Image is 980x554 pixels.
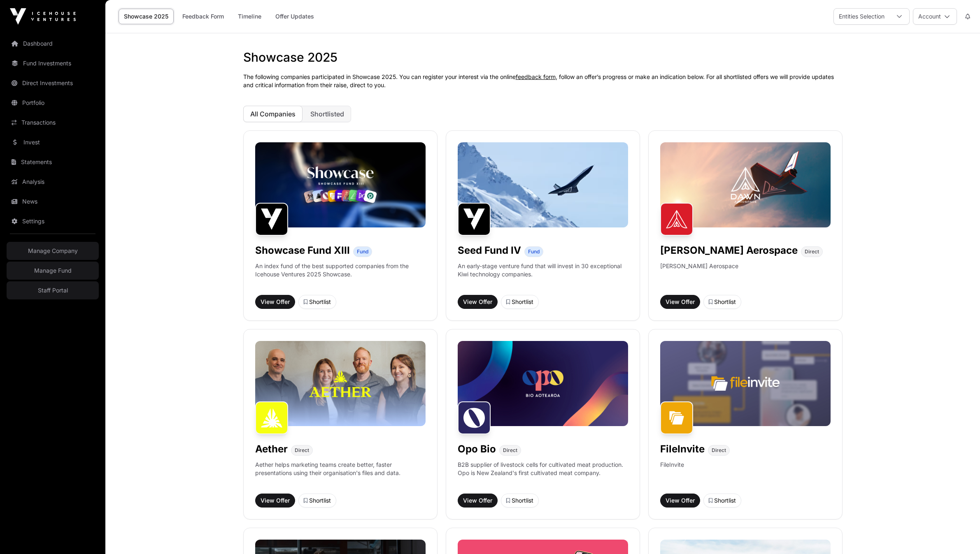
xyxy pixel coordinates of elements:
[357,248,368,255] span: Fund
[255,494,295,508] button: View Offer
[458,244,521,257] h1: Seed Fund IV
[7,74,99,92] a: Direct Investments
[660,295,700,309] button: View Offer
[7,173,99,191] a: Analysis
[295,447,309,454] span: Direct
[7,262,99,280] a: Manage Fund
[458,443,496,456] h1: Opo Bio
[243,50,843,65] h1: Showcase 2025
[501,295,539,309] button: Shortlist
[243,73,843,89] p: The following companies participated in Showcase 2025. You can register your interest via the onl...
[458,142,628,227] img: image-1600x800-%2810%29.jpg
[243,106,303,122] button: All Companies
[7,94,99,112] a: Portfolio
[506,298,533,306] div: Shortlist
[712,447,726,454] span: Direct
[506,496,533,505] div: Shortlist
[660,262,738,288] p: [PERSON_NAME] Aerospace
[310,110,344,118] span: Shortlisted
[503,447,517,454] span: Direct
[255,203,288,236] img: Showcase Fund XIII
[463,298,492,306] span: View Offer
[660,142,831,227] img: Dawn-Banner.jpg
[516,73,556,80] a: feedback form
[501,494,539,508] button: Shortlist
[10,8,76,25] img: Icehouse Ventures Logo
[7,242,99,260] a: Manage Company
[660,461,684,487] p: FileInvite
[7,35,99,53] a: Dashboard
[255,401,288,434] img: Aether
[298,295,336,309] button: Shortlist
[834,9,889,24] div: Entities Selection
[805,248,819,255] span: Direct
[255,461,426,487] p: Aether helps marketing teams create better, faster presentations using their organisation's files...
[660,244,798,257] h1: [PERSON_NAME] Aerospace
[7,133,99,151] a: Invest
[7,114,99,132] a: Transactions
[528,248,540,255] span: Fund
[458,262,628,278] p: An early-stage venture fund that will invest in 30 exceptional Kiwi technology companies.
[666,298,695,306] span: View Offer
[255,295,295,309] button: View Offer
[913,8,957,25] button: Account
[255,262,426,278] p: An index fund of the best supported companies from the Icehouse Ventures 2025 Showcase.
[255,443,288,456] h1: Aether
[233,9,267,24] a: Timeline
[660,443,705,456] h1: FileInvite
[660,401,693,434] img: FileInvite
[298,494,336,508] button: Shortlist
[270,9,319,24] a: Offer Updates
[304,496,331,505] div: Shortlist
[255,341,426,426] img: Aether-Banner.jpg
[458,295,498,309] button: View Offer
[709,496,736,505] div: Shortlist
[458,494,498,508] button: View Offer
[261,298,290,306] span: View Offer
[119,9,174,24] a: Showcase 2025
[303,106,351,122] button: Shortlisted
[7,192,99,211] a: News
[703,494,741,508] button: Shortlist
[458,401,491,434] img: Opo Bio
[666,496,695,505] span: View Offer
[261,496,290,505] span: View Offer
[709,298,736,306] div: Shortlist
[458,341,628,426] img: Opo-Bio-Banner.jpg
[660,494,700,508] button: View Offer
[703,295,741,309] button: Shortlist
[463,496,492,505] span: View Offer
[255,142,426,227] img: Showcase-Fund-Banner-1.jpg
[7,212,99,230] a: Settings
[7,54,99,72] a: Fund Investments
[7,153,99,171] a: Statements
[177,9,229,24] a: Feedback Form
[660,341,831,426] img: File-Invite-Banner.jpg
[7,281,99,299] a: Staff Portal
[458,203,491,236] img: Seed Fund IV
[304,298,331,306] div: Shortlist
[458,461,628,487] p: B2B supplier of livestock cells for cultivated meat production. Opo is New Zealand's first cultiv...
[660,203,693,236] img: Dawn Aerospace
[250,110,296,118] span: All Companies
[255,244,350,257] h1: Showcase Fund XIII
